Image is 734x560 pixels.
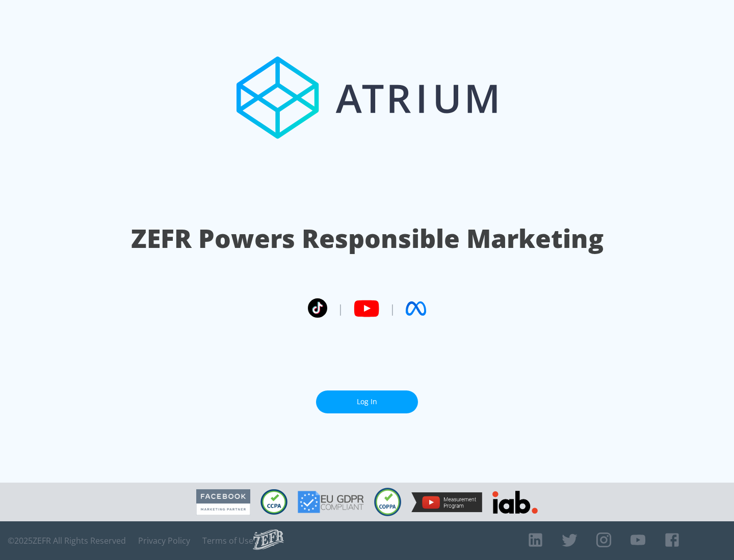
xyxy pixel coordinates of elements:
img: YouTube Measurement Program [411,492,482,512]
h1: ZEFR Powers Responsible Marketing [131,221,604,256]
img: Facebook Marketing Partner [196,489,250,515]
a: Terms of Use [202,536,253,546]
a: Privacy Policy [138,536,190,546]
span: | [337,301,344,316]
span: © 2025 ZEFR All Rights Reserved [8,536,126,546]
img: GDPR Compliant [298,491,364,513]
span: | [389,301,396,316]
img: CCPA Compliant [260,489,287,515]
img: COPPA Compliant [374,488,401,516]
img: IAB [492,491,538,514]
a: Log In [316,390,418,413]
